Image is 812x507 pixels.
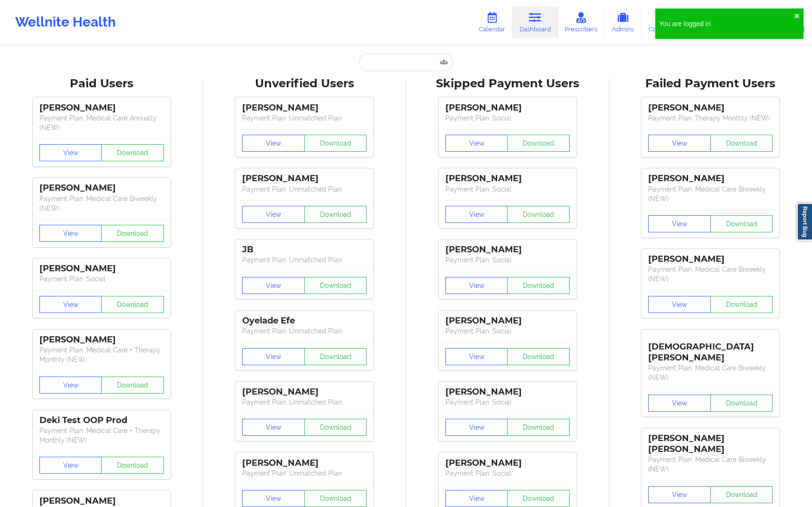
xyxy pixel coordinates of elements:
button: Download [507,490,570,507]
p: Payment Plan : Unmatched Plan [242,469,367,478]
div: [PERSON_NAME] [648,254,773,265]
button: View [445,206,508,223]
div: [PERSON_NAME] [242,387,367,397]
button: View [39,377,102,394]
button: View [242,348,305,365]
button: View [648,135,711,152]
div: [PERSON_NAME] [PERSON_NAME] [648,433,773,455]
p: Payment Plan : Medical Care + Therapy Monthly (NEW) [39,426,164,445]
div: Paid Users [7,76,197,91]
button: View [242,277,305,294]
button: View [648,215,711,232]
button: Download [304,277,367,294]
p: Payment Plan : Social [445,397,570,407]
button: Download [710,395,773,412]
div: Skipped Payment Users [413,76,603,91]
p: Payment Plan : Medical Care + Therapy Monthly (NEW) [39,345,164,364]
button: View [445,135,508,152]
p: Payment Plan : Medical Care Biweekly (NEW) [648,184,773,203]
p: Payment Plan : Medical Care Biweekly (NEW) [39,194,164,213]
div: Failed Payment Users [616,76,806,91]
p: Payment Plan : Medical Care Annually (NEW) [39,113,164,132]
p: Payment Plan : Unmatched Plan [242,255,367,265]
a: Report Bug [797,203,812,240]
p: Payment Plan : Therapy Monthly (NEW) [648,113,773,123]
div: Deki Test OOP Prod [39,415,164,426]
button: Download [101,377,164,394]
div: [PERSON_NAME] [242,458,367,469]
p: Payment Plan : Unmatched Plan [242,113,367,123]
div: [PERSON_NAME] [445,244,570,255]
div: You are logged in [659,19,794,28]
button: View [39,296,102,313]
p: Payment Plan : Social [445,469,570,478]
div: [PERSON_NAME] [242,102,367,113]
div: [PERSON_NAME] [39,102,164,113]
a: Calendar [472,7,512,38]
p: Payment Plan : Social [445,255,570,265]
button: Download [304,490,367,507]
button: View [445,277,508,294]
div: [PERSON_NAME] [39,334,164,345]
p: Payment Plan : Unmatched Plan [242,184,367,194]
button: View [39,457,102,474]
button: Download [304,419,367,436]
button: Download [304,206,367,223]
button: Download [507,277,570,294]
button: Download [101,144,164,161]
button: View [242,206,305,223]
div: [PERSON_NAME] [445,102,570,113]
div: [PERSON_NAME] [242,173,367,184]
div: [PERSON_NAME] [445,173,570,184]
a: Prescribers [558,7,605,38]
button: Download [507,348,570,365]
div: [PERSON_NAME] [39,263,164,274]
button: View [39,225,102,242]
button: Download [101,296,164,313]
div: [PERSON_NAME] [39,496,164,507]
p: Payment Plan : Unmatched Plan [242,397,367,407]
button: Download [507,206,570,223]
button: View [242,135,305,152]
button: View [445,419,508,436]
button: Download [304,348,367,365]
div: JB [242,244,367,255]
button: View [648,296,711,313]
button: Download [101,225,164,242]
div: Unverified Users [210,76,400,91]
div: [PERSON_NAME] [445,458,570,469]
button: Download [710,296,773,313]
p: Payment Plan : Social [445,326,570,336]
a: Admins [604,7,642,38]
button: Download [507,135,570,152]
button: View [445,490,508,507]
div: [PERSON_NAME] [648,173,773,184]
p: Payment Plan : Unmatched Plan [242,326,367,336]
div: Oyelade Efe [242,315,367,326]
button: Download [710,215,773,232]
div: [DEMOGRAPHIC_DATA][PERSON_NAME] [648,334,773,363]
button: Download [507,419,570,436]
button: View [648,486,711,503]
button: Download [101,457,164,474]
button: View [39,144,102,161]
p: Payment Plan : Social [445,184,570,194]
button: View [648,395,711,412]
p: Payment Plan : Medical Care Biweekly (NEW) [648,265,773,284]
div: [PERSON_NAME] [445,387,570,397]
button: View [242,490,305,507]
button: Download [710,486,773,503]
button: Download [304,135,367,152]
p: Payment Plan : Social [39,274,164,284]
div: [PERSON_NAME] [445,315,570,326]
p: Payment Plan : Medical Care Biweekly (NEW) [648,363,773,382]
button: close [794,12,800,20]
button: Download [710,135,773,152]
div: [PERSON_NAME] [39,183,164,194]
a: Dashboard [512,7,558,38]
a: Coaches [642,7,681,38]
p: Payment Plan : Medical Care Biweekly (NEW) [648,455,773,474]
div: [PERSON_NAME] [648,102,773,113]
p: Payment Plan : Social [445,113,570,123]
button: View [445,348,508,365]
